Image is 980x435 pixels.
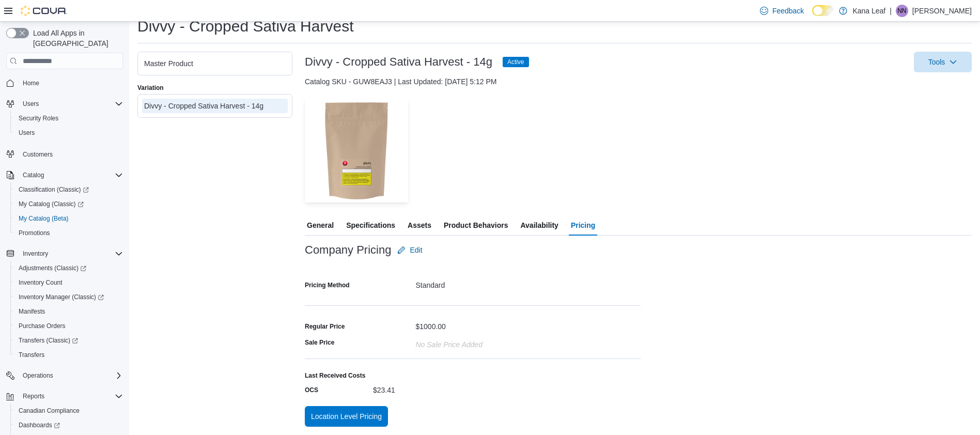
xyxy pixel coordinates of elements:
[23,250,48,258] span: Inventory
[14,262,123,274] span: Adjustments (Classic)
[19,369,123,382] span: Operations
[2,368,127,383] button: Operations
[305,99,408,203] img: Image for Divvy - Cropped Sativa Harvest - 14g
[416,318,446,331] div: $1000.00
[19,307,45,316] span: Manifests
[19,77,43,89] a: Home
[416,277,641,289] div: Standard
[19,129,35,137] span: Users
[19,247,123,260] span: Inventory
[10,333,127,348] a: Transfers (Classic)
[507,57,524,67] span: Active
[914,52,972,72] button: Tools
[2,389,127,403] button: Reports
[410,245,422,255] span: Edit
[19,76,123,89] span: Home
[14,419,64,431] a: Dashboards
[23,100,39,108] span: Users
[19,214,69,223] span: My Catalog (Beta)
[19,351,44,359] span: Transfers
[772,6,804,16] span: Feedback
[144,101,286,111] div: Divvy - Cropped Sativa Harvest - 14g
[14,198,88,210] a: My Catalog (Classic)
[812,16,813,17] span: Dark Mode
[21,6,67,16] img: Cova
[307,215,334,236] span: General
[14,127,123,139] span: Users
[137,84,164,92] label: Variation
[503,57,529,67] span: Active
[14,227,54,239] a: Promotions
[571,215,595,236] span: Pricing
[305,338,334,347] label: Sale Price
[19,407,80,415] span: Canadian Compliance
[14,183,123,196] span: Classification (Classic)
[19,169,123,181] span: Catalog
[19,278,63,287] span: Inventory Count
[2,97,127,111] button: Users
[14,291,123,303] span: Inventory Manager (Classic)
[416,336,483,349] div: No Sale Price added
[23,150,53,159] span: Customers
[19,369,57,382] button: Operations
[14,112,63,125] a: Security Roles
[14,198,123,210] span: My Catalog (Classic)
[852,5,885,17] p: Kana Leaf
[14,349,49,361] a: Transfers
[14,112,123,125] span: Security Roles
[10,290,127,304] a: Inventory Manager (Classic)
[14,276,123,289] span: Inventory Count
[2,246,127,261] button: Inventory
[19,390,49,402] button: Reports
[305,281,350,289] label: Pricing Method
[520,215,558,236] span: Availability
[14,419,123,431] span: Dashboards
[29,28,123,49] span: Load All Apps in [GEOGRAPHIC_DATA]
[2,75,127,90] button: Home
[14,349,123,361] span: Transfers
[756,1,808,21] a: Feedback
[14,276,67,289] a: Inventory Count
[912,5,972,17] p: [PERSON_NAME]
[19,229,50,237] span: Promotions
[2,146,127,161] button: Customers
[19,293,104,301] span: Inventory Manager (Classic)
[10,418,127,432] a: Dashboards
[896,5,908,17] div: Noreen Nichol
[137,16,353,37] h1: Divvy - Cropped Sativa Harvest
[305,322,345,331] div: Regular Price
[444,215,508,236] span: Product Behaviors
[890,5,892,17] p: |
[10,319,127,333] button: Purchase Orders
[19,336,78,345] span: Transfers (Classic)
[19,247,52,260] button: Inventory
[14,320,70,332] a: Purchase Orders
[14,127,39,139] a: Users
[305,371,365,380] label: Last Received Costs
[144,58,286,69] div: Master Product
[14,334,82,347] a: Transfers (Classic)
[19,169,48,181] button: Catalog
[14,227,123,239] span: Promotions
[2,168,127,182] button: Catalog
[10,197,127,211] a: My Catalog (Classic)
[10,182,127,197] a: Classification (Classic)
[23,171,44,179] span: Catalog
[373,382,511,394] div: $23.41
[14,405,84,417] a: Canadian Compliance
[10,211,127,226] button: My Catalog (Beta)
[19,185,89,194] span: Classification (Classic)
[14,405,123,417] span: Canadian Compliance
[305,76,972,87] div: Catalog SKU - GUW8EAJ3 | Last Updated: [DATE] 5:12 PM
[19,148,57,161] a: Customers
[10,304,127,319] button: Manifests
[10,348,127,362] button: Transfers
[10,261,127,275] a: Adjustments (Classic)
[812,5,834,16] input: Dark Mode
[14,212,123,225] span: My Catalog (Beta)
[19,98,123,110] span: Users
[393,240,426,260] button: Edit
[14,305,49,318] a: Manifests
[10,403,127,418] button: Canadian Compliance
[305,244,391,256] h3: Company Pricing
